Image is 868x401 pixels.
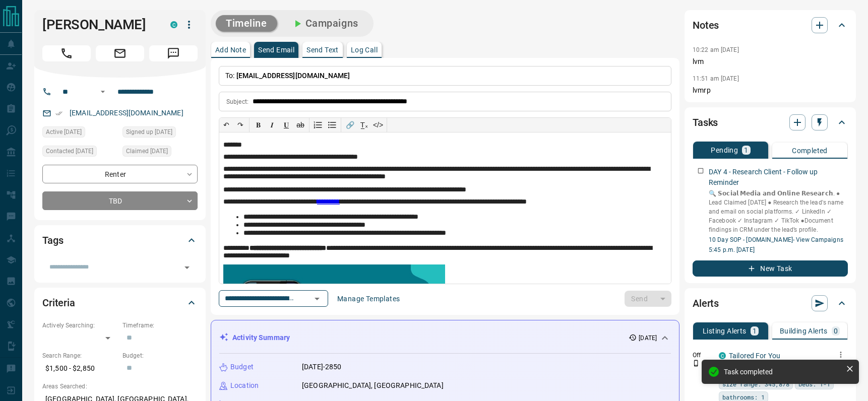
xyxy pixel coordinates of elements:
h2: Alerts [693,295,719,311]
span: Claimed [DATE] [126,146,168,156]
svg: Email Verified [55,110,63,117]
div: condos.ca [170,21,177,28]
button: </> [371,118,385,132]
div: Tue Aug 12 2025 [122,126,198,141]
span: Call [42,45,91,61]
div: Fri Aug 15 2025 [42,146,117,160]
div: TBD [42,191,198,210]
p: Budget [230,362,254,372]
button: 𝐔 [279,118,293,132]
div: Criteria [42,291,198,315]
button: Bullet list [325,118,339,132]
button: Open [310,292,324,306]
p: [GEOGRAPHIC_DATA], [GEOGRAPHIC_DATA] [302,380,444,391]
div: split button [625,291,671,307]
a: [EMAIL_ADDRESS][DOMAIN_NAME] [70,109,183,117]
svg: Push Notification Only [693,360,700,367]
h1: [PERSON_NAME] [42,17,155,33]
p: 0 [834,327,838,335]
p: Log Call [351,46,378,53]
p: Actively Searching: [42,321,117,330]
a: Tailored For You [729,352,780,360]
p: [DATE] [639,333,657,343]
div: Tasks [693,110,848,135]
span: Message [149,45,198,61]
button: ↷ [233,118,247,132]
span: Email [96,45,144,61]
button: T̲ₓ [357,118,371,132]
p: Listing Alerts [703,327,747,335]
div: Wed Aug 13 2025 [42,126,117,141]
h2: Criteria [42,295,75,311]
button: Open [97,86,109,98]
p: Subject: [226,97,249,106]
span: Signed up [DATE] [126,127,172,137]
p: Send Text [306,46,339,53]
span: Active [DATE] [46,127,82,137]
p: Completed [792,147,828,154]
p: Budget: [122,351,198,360]
button: ↶ [219,118,233,132]
p: Off [693,351,713,360]
div: Activity Summary[DATE] [219,328,671,347]
p: Search Range: [42,351,117,360]
p: To: [219,66,671,86]
img: enhanced_demo.jpg [223,264,445,362]
p: Timeframe: [122,321,198,330]
h2: Tags [42,232,63,248]
div: Tags [42,228,198,252]
p: Building Alerts [780,327,828,335]
button: Campaigns [281,15,368,32]
p: Pending [711,147,738,154]
button: New Task [693,260,848,277]
button: 𝑰 [265,118,279,132]
button: Timeline [216,15,277,32]
p: Send Email [258,46,294,53]
div: Renter [42,165,198,183]
p: 5:45 p.m. [DATE] [709,245,848,254]
p: [DATE]-2850 [302,362,341,372]
p: Activity Summary [232,332,290,343]
button: ab [293,118,307,132]
p: lvmrp [693,85,848,96]
button: 🔗 [343,118,357,132]
span: [EMAIL_ADDRESS][DOMAIN_NAME] [236,72,350,80]
p: 1 [753,327,757,335]
p: Location [230,380,259,391]
button: Open [180,260,194,275]
s: ab [296,121,304,129]
div: Alerts [693,291,848,315]
p: DAY 4 - Research Client - Follow up Reminder [709,167,848,188]
div: condos.ca [719,352,726,359]
p: 11:51 am [DATE] [693,75,739,82]
a: 10 Day SOP - [DOMAIN_NAME]- View Campaigns [709,236,843,243]
p: Areas Searched: [42,382,198,391]
div: Notes [693,13,848,37]
p: 1 [744,147,748,154]
button: 𝐁 [251,118,265,132]
h2: Tasks [693,114,718,130]
button: Numbered list [311,118,325,132]
div: Wed Aug 13 2025 [122,146,198,160]
div: Task completed [724,368,842,376]
p: 🔍 𝗦𝗼𝗰𝗶𝗮𝗹 𝗠𝗲𝗱𝗶𝗮 𝗮𝗻𝗱 𝗢𝗻𝗹𝗶𝗻𝗲 𝗥𝗲𝘀𝗲𝗮𝗿𝗰𝗵. ● Lead Claimed [DATE] ● Research the lead's name and email on... [709,189,848,234]
button: Manage Templates [331,291,406,307]
p: $1,500 - $2,850 [42,360,117,377]
p: 10:22 am [DATE] [693,46,739,53]
p: lvm [693,56,848,67]
h2: Notes [693,17,719,33]
p: Add Note [215,46,246,53]
span: Contacted [DATE] [46,146,93,156]
span: 𝐔 [284,121,289,129]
